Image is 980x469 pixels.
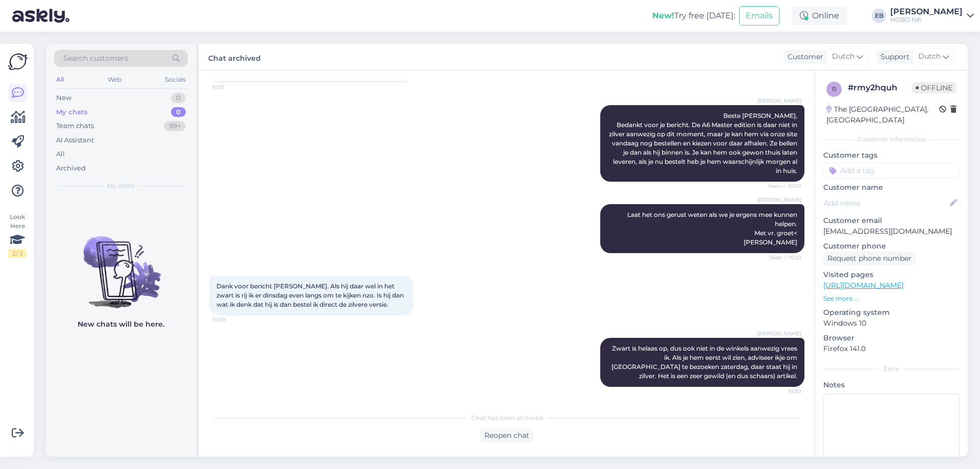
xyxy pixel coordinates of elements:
[823,226,960,237] p: [EMAIL_ADDRESS][DOMAIN_NAME]
[757,196,801,204] span: [PERSON_NAME]
[471,413,543,423] span: Chat has been archived
[792,7,847,25] div: Online
[212,83,251,91] span: 10:13
[823,333,960,343] p: Browser
[890,8,974,24] a: [PERSON_NAME]HOBO hifi
[918,51,941,62] span: Dutch
[823,269,960,280] p: Visited pages
[823,252,916,265] div: Request phone number
[56,149,65,159] div: All
[783,52,823,62] div: Customer
[480,429,533,442] div: Reopen chat
[823,364,960,374] div: Extra
[54,73,66,86] div: All
[212,316,251,324] span: 10:29
[106,73,124,86] div: Web
[823,343,960,354] p: Firefox 141.0
[832,51,854,62] span: Dutch
[627,211,799,246] span: Laat het ons gerust weten als we je ergens mee kunnen helpen. Met vr. groet< [PERSON_NAME]
[763,182,801,190] span: Seen ✓ 10:20
[823,318,960,329] p: Windows 10
[757,97,801,105] span: [PERSON_NAME]
[823,215,960,226] p: Customer email
[823,281,903,290] a: [URL][DOMAIN_NAME]
[823,135,960,144] div: Customer information
[652,10,735,22] div: Try free [DATE]:
[912,82,957,93] span: Offline
[56,121,94,131] div: Team chats
[823,307,960,318] p: Operating system
[823,241,960,252] p: Customer phone
[763,254,801,261] span: Seen ✓ 10:21
[56,163,86,174] div: Archived
[823,163,960,178] input: Add a tag
[56,93,71,103] div: New
[823,182,960,193] p: Customer name
[164,121,186,131] div: 99+
[823,150,960,161] p: Customer tags
[763,387,801,395] span: 10:30
[823,380,960,390] p: Notes
[739,6,779,26] button: Emails
[826,104,939,126] div: The [GEOGRAPHIC_DATA], [GEOGRAPHIC_DATA]
[611,344,799,380] span: Zwart is helaas op, dus ook niet in de winkels aanwezig vrees ik. Als je hem eerst wil zien, advi...
[8,52,28,71] img: Askly Logo
[8,249,27,258] div: 2 / 3
[163,73,188,86] div: Socials
[890,16,963,24] div: HOBO hifi
[208,50,261,64] label: Chat archived
[872,9,886,23] div: EB
[171,107,186,117] div: 0
[107,181,135,190] span: My chats
[876,52,910,62] div: Support
[56,135,94,145] div: AI Assistant
[652,11,674,20] b: New!
[63,53,128,64] span: Search customers
[56,107,88,117] div: My chats
[848,82,912,94] div: # rmy2hquh
[78,319,164,330] p: New chats will be here.
[824,198,948,209] input: Add name
[46,218,196,310] img: No chats
[216,282,405,308] span: Dank voor bericht [PERSON_NAME]. Als hij daar wel in het zwart is rij ik er dinsdag even langs om...
[8,212,27,258] div: Look Here
[823,294,960,303] p: See more ...
[171,93,186,103] div: 0
[757,330,801,337] span: [PERSON_NAME]
[832,85,837,93] span: r
[890,8,963,16] div: [PERSON_NAME]
[609,112,799,175] span: Beste [PERSON_NAME], Bedankt voor je bericht. De A6 Master edition is daar niet in zilver aanwezi...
